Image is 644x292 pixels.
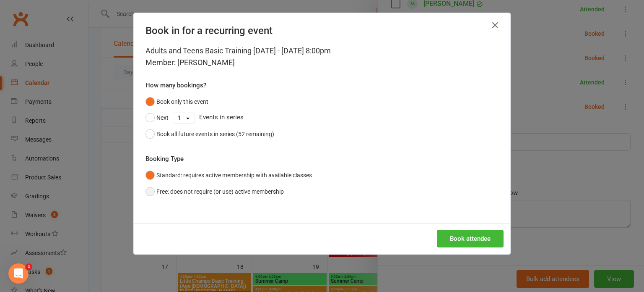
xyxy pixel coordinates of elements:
label: How many bookings? [145,80,206,90]
button: Free: does not require (or use) active membership [145,184,284,200]
button: Book only this event [145,94,208,110]
button: Close [488,18,502,32]
iframe: Intercom live chat [8,263,29,284]
h4: Book in for a recurring event [145,25,499,37]
button: Book attendee [437,230,504,247]
div: Adults and Teens Basic Training [DATE] - [DATE] 8:00pm Member: [PERSON_NAME] [145,45,499,68]
div: Book all future events in series (52 remaining) [156,129,274,139]
div: Events in series [145,110,499,126]
button: Book all future events in series (52 remaining) [145,126,274,142]
button: Standard: requires active membership with available classes [145,167,312,183]
label: Booking Type [145,154,184,164]
span: 1 [26,263,32,270]
button: Next [145,110,169,126]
